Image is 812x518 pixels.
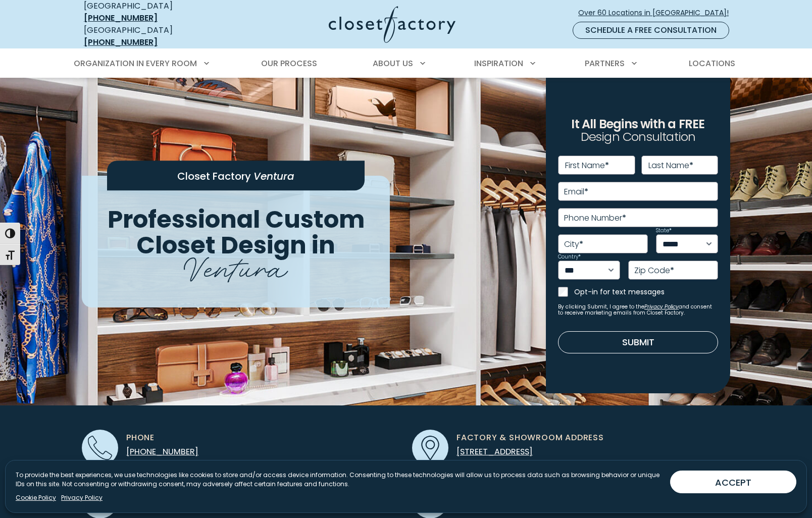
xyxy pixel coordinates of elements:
div: [GEOGRAPHIC_DATA] [84,24,230,48]
span: Inspiration [474,58,523,69]
span: Oxnard [456,458,486,470]
span: Phone [126,432,155,444]
span: Locations [689,58,735,69]
span: Closet Factory [177,169,251,183]
span: [STREET_ADDRESS] [456,446,533,457]
span: Ventura [184,243,288,289]
button: ACCEPT [670,471,796,493]
span: 93030 [502,458,527,470]
label: City [564,240,583,248]
label: Phone Number [564,214,626,222]
span: Ventura [253,169,294,183]
span: It All Begins with a FREE [571,116,704,132]
span: Over 60 Locations in [GEOGRAPHIC_DATA]! [578,8,737,18]
label: Country [558,254,581,260]
label: State [656,228,672,233]
a: Privacy Policy [644,303,679,310]
span: About Us [373,58,413,69]
p: To provide the best experiences, we use technologies like cookies to store and/or access device i... [16,471,662,489]
a: [PHONE_NUMBER] [84,36,158,48]
a: [PHONE_NUMBER] [126,446,198,457]
span: CA [488,458,500,470]
nav: Primary Menu [67,49,745,78]
a: Schedule a Free Consultation [573,22,729,39]
button: Submit [558,331,718,353]
span: Organization in Every Room [74,58,197,69]
small: By clicking Submit, I agree to the and consent to receive marketing emails from Closet Factory. [558,304,718,316]
a: [PHONE_NUMBER] [84,12,158,24]
span: Professional Custom Closet Design in [108,202,365,262]
span: Factory & Showroom Address [456,432,604,444]
a: Over 60 Locations in [GEOGRAPHIC_DATA]! [578,4,737,22]
label: Opt-in for text messages [574,287,718,297]
span: Partners [585,58,625,69]
label: Last Name [648,162,693,170]
a: Cookie Policy [16,493,56,502]
label: Zip Code [634,267,674,275]
label: Email [564,188,588,196]
a: Privacy Policy [61,493,103,502]
span: Our Process [261,58,317,69]
img: Closet Factory Logo [329,6,455,43]
label: First Name [565,162,609,170]
a: [STREET_ADDRESS] Oxnard,CA 93030 [456,446,533,470]
span: Design Consultation [581,129,696,145]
